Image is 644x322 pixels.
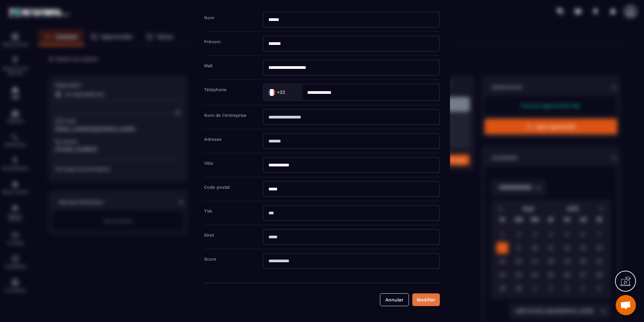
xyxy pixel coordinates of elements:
label: TVA [204,209,212,214]
button: Modifier [412,293,440,306]
button: Annuler [380,293,409,306]
label: Nom [204,15,214,20]
label: Siret [204,233,214,238]
label: Score [204,257,216,262]
img: Country Flag [265,85,279,99]
label: Ville [204,161,213,166]
div: Ouvrir le chat [616,295,636,315]
label: Mail [204,63,213,68]
div: Search for option [263,84,302,101]
label: Adresse [204,137,222,142]
label: Nom de l'entreprise [204,113,247,118]
label: Téléphone [204,87,227,92]
input: Search for option [286,87,295,97]
label: Prénom [204,39,221,44]
span: +33 [277,89,285,96]
label: Code postal [204,185,230,190]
